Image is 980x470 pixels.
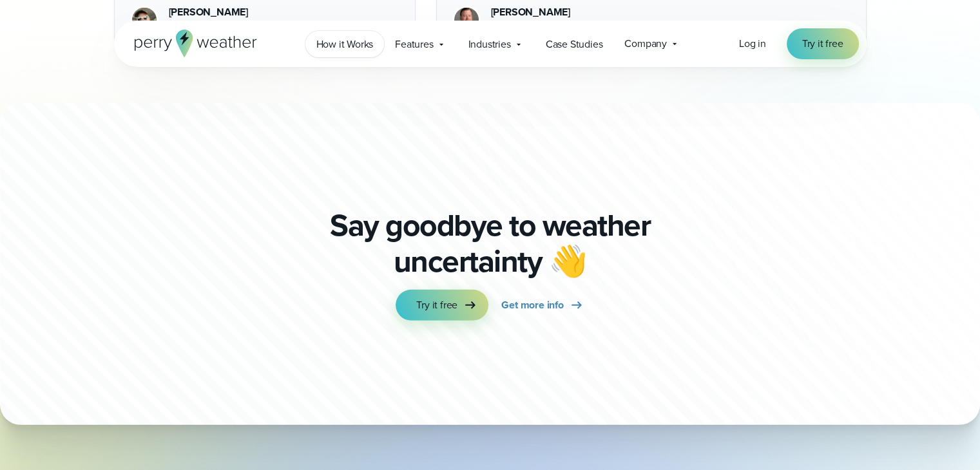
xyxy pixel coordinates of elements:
[132,8,157,32] img: Jason Chelette Headshot Photo
[169,5,361,20] div: [PERSON_NAME]
[316,37,374,52] span: How it Works
[546,37,603,52] span: Case Studies
[501,290,584,321] a: Get more info
[416,297,457,313] span: Try it free
[802,36,843,52] span: Try it free
[305,31,385,57] a: How it Works
[787,28,859,59] a: Try it free
[491,5,740,20] div: [PERSON_NAME]
[739,36,766,51] span: Log in
[454,8,479,32] img: Corey Eaton Dallas ISD
[395,37,433,52] span: Features
[739,36,766,52] a: Log in
[325,207,655,279] p: Say goodbye to weather uncertainty 👋
[468,37,511,52] span: Industries
[624,36,667,52] span: Company
[535,31,614,57] a: Case Studies
[501,297,563,313] span: Get more info
[396,290,488,321] a: Try it free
